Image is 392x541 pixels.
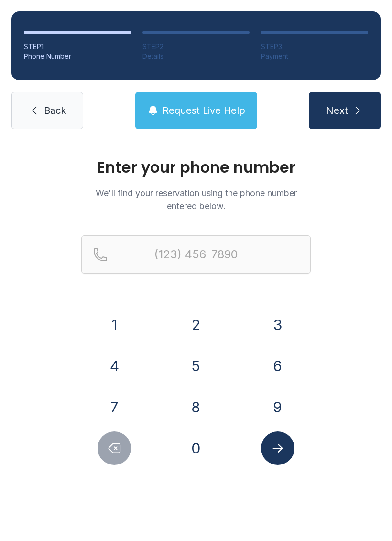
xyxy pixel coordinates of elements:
[98,308,131,342] button: 1
[326,104,348,117] span: Next
[261,52,368,61] div: Payment
[81,235,311,274] input: Reservation phone number
[98,431,131,465] button: Delete number
[163,104,245,117] span: Request Live Help
[24,42,131,52] div: STEP 1
[142,52,250,61] div: Details
[179,349,213,383] button: 5
[98,390,131,424] button: 7
[261,390,294,424] button: 9
[98,349,131,383] button: 4
[179,431,213,465] button: 0
[261,349,294,383] button: 6
[81,187,311,212] p: We'll find your reservation using the phone number entered below.
[24,52,131,61] div: Phone Number
[261,431,294,465] button: Submit lookup form
[44,104,66,117] span: Back
[142,42,250,52] div: STEP 2
[179,308,213,342] button: 2
[179,390,213,424] button: 8
[261,308,294,342] button: 3
[261,42,368,52] div: STEP 3
[81,160,311,175] h1: Enter your phone number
